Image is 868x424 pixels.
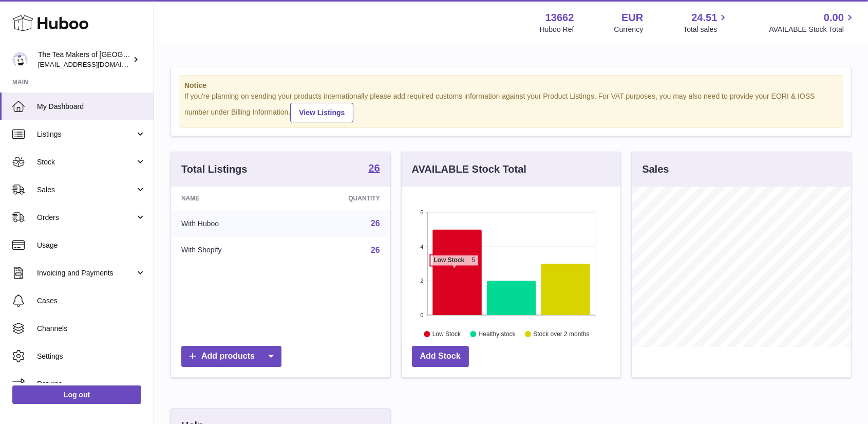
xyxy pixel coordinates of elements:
text: Stock over 2 months [533,330,589,338]
text: 4 [420,244,423,250]
div: Currency [614,25,644,34]
div: Huboo Ref [540,25,574,34]
a: 0.00 AVAILABLE Stock Total [769,11,856,34]
td: With Shopify [171,237,289,264]
div: The Tea Makers of [GEOGRAPHIC_DATA] [38,50,130,69]
span: Orders [37,213,135,223]
th: Quantity [289,187,390,210]
span: Total sales [683,25,729,34]
img: tea@theteamakers.co.uk [12,52,28,67]
span: Listings [37,130,135,139]
a: Add products [181,346,281,367]
span: Stock [37,157,135,167]
text: 2 [420,278,423,284]
span: 0.00 [824,11,844,25]
strong: Notice [184,81,838,90]
h3: Sales [642,162,669,176]
a: Log out [12,385,141,404]
h3: AVAILABLE Stock Total [412,162,526,176]
div: If you're planning on sending your products internationally please add required customs informati... [184,91,838,122]
a: Add Stock [412,346,469,367]
text: 0 [420,312,423,318]
span: 24.51 [691,11,717,25]
span: Channels [37,324,146,334]
a: 26 [368,163,380,175]
tspan: 5 [471,257,475,264]
span: Sales [37,185,135,195]
strong: EUR [621,11,643,25]
tspan: Low Stock [433,257,464,264]
text: Low Stock [432,330,461,338]
span: Usage [37,241,146,250]
th: Name [171,187,289,210]
strong: 26 [368,163,380,173]
text: Healthy stock [479,330,516,338]
span: Returns [37,379,146,389]
a: 24.51 Total sales [683,11,729,34]
span: Invoicing and Payments [37,268,135,278]
a: 26 [371,219,380,228]
span: Cases [37,296,146,306]
a: View Listings [290,103,353,122]
strong: 13662 [545,11,574,25]
span: My Dashboard [37,102,146,112]
span: AVAILABLE Stock Total [769,25,856,34]
text: 6 [420,209,423,215]
h3: Total Listings [181,162,248,176]
a: 26 [371,246,380,254]
span: Settings [37,352,146,361]
span: [EMAIL_ADDRESS][DOMAIN_NAME] [38,60,151,68]
td: With Huboo [171,210,289,237]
